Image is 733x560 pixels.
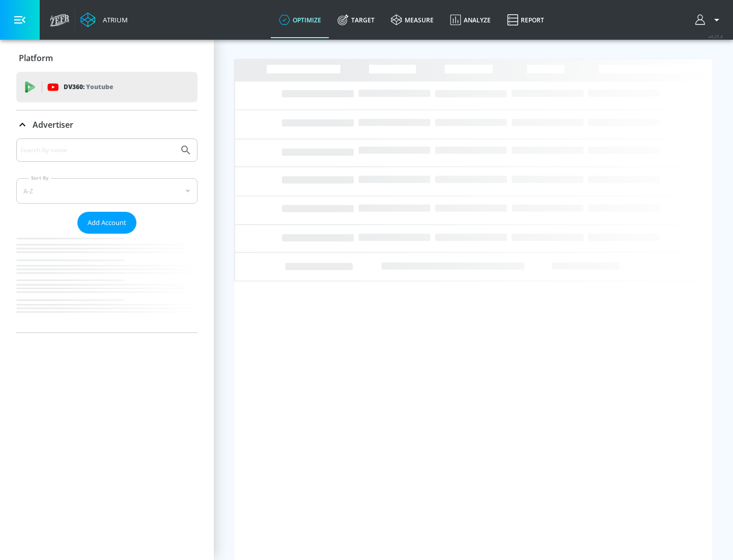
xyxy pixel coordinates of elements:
[16,110,198,139] div: Advertiser
[88,217,126,229] span: Add Account
[709,34,723,39] span: v 4.25.4
[64,81,113,93] p: DV360:
[20,144,175,157] input: Search by name
[442,2,499,38] a: Analyze
[16,178,198,204] div: A-Z
[16,234,198,332] nav: list of Advertiser
[86,81,113,92] p: Youtube
[33,119,73,130] p: Advertiser
[329,2,383,38] a: Target
[99,15,128,24] div: Atrium
[16,138,198,332] div: Advertiser
[16,44,198,72] div: Platform
[383,2,442,38] a: measure
[271,2,329,38] a: optimize
[19,52,53,64] p: Platform
[499,2,552,38] a: Report
[16,72,198,102] div: DV360: Youtube
[29,175,51,181] label: Sort By
[77,212,136,234] button: Add Account
[80,12,128,27] a: Atrium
